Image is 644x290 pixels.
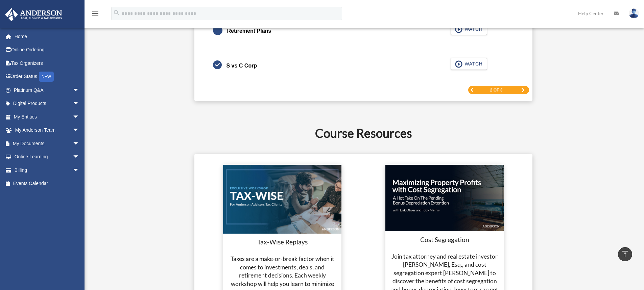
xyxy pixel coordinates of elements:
[470,88,474,92] a: Previous Page
[73,163,86,177] span: arrow_drop_down
[462,26,482,32] span: WATCH
[451,58,487,70] button: WATCH
[227,26,271,36] div: Retirement Plans
[389,235,500,244] h3: Cost Segregation
[462,60,482,67] span: WATCH
[5,110,90,124] a: My Entitiesarrow_drop_down
[5,43,90,57] a: Online Ordering
[5,97,90,110] a: Digital Productsarrow_drop_down
[91,9,99,18] i: menu
[385,165,504,231] img: cost-seg-update.jpg
[91,12,99,18] a: menu
[5,83,90,97] a: Platinum Q&Aarrow_drop_down
[5,150,90,164] a: Online Learningarrow_drop_down
[3,8,64,21] img: Anderson Advisors Platinum Portal
[73,97,86,111] span: arrow_drop_down
[213,58,514,74] a: S vs C Corp WATCH
[213,23,514,39] a: Retirement Plans WATCH
[451,23,487,35] button: WATCH
[5,177,90,190] a: Events Calendar
[5,56,90,70] a: Tax Organizers
[5,30,90,43] a: Home
[73,124,86,137] span: arrow_drop_down
[115,125,612,141] h2: Course Resources
[73,83,86,97] span: arrow_drop_down
[39,72,54,82] div: NEW
[5,124,90,137] a: My Anderson Teamarrow_drop_down
[621,250,629,258] i: vertical_align_top
[73,137,86,151] span: arrow_drop_down
[223,165,341,234] img: taxwise-replay.png
[226,61,257,71] div: S vs C Corp
[73,150,86,164] span: arrow_drop_down
[618,247,632,261] a: vertical_align_top
[113,9,120,17] i: search
[73,110,86,124] span: arrow_drop_down
[5,137,90,150] a: My Documentsarrow_drop_down
[5,163,90,177] a: Billingarrow_drop_down
[227,238,337,247] h3: Tax-Wise Replays
[521,88,525,93] a: Next Page
[629,8,639,18] img: User Pic
[490,88,503,92] span: 2 of 3
[5,70,90,84] a: Order StatusNEW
